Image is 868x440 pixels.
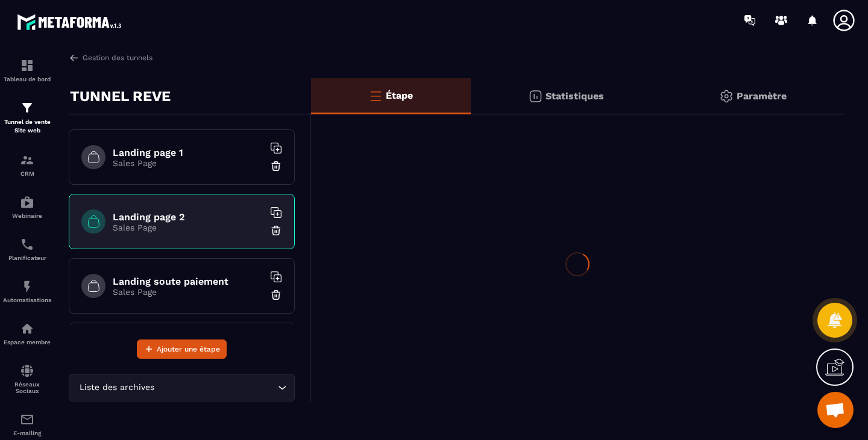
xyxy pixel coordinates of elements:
p: E-mailing [3,430,51,436]
p: Sales Page [113,223,263,232]
img: trash [270,160,282,172]
p: Étape [386,90,413,101]
img: arrow [69,52,80,63]
div: Search for option [69,374,295,401]
img: scheduler [20,237,34,252]
button: Ajouter une étape [137,339,227,359]
img: bars-o.4a397970.svg [368,88,383,103]
p: Tableau de bord [3,76,51,82]
p: Webinaire [3,212,51,219]
a: formationformationCRM [3,144,51,186]
a: schedulerschedulerPlanificateur [3,228,51,270]
a: automationsautomationsWebinaire [3,186,51,228]
img: automations [20,279,34,294]
span: Ajouter une étape [157,343,220,355]
a: Gestion des tunnels [69,52,153,63]
a: automationsautomationsEspace membre [3,312,51,355]
p: Planificateur [3,255,51,261]
img: automations [20,321,34,336]
p: Sales Page [113,287,263,297]
img: formation [20,153,34,167]
a: formationformationTunnel de vente Site web [3,91,51,144]
img: stats.20deebd0.svg [528,89,542,104]
p: CRM [3,170,51,177]
h6: Landing page 2 [113,211,263,223]
p: Statistiques [546,90,604,102]
p: Sales Page [113,158,263,168]
input: Search for option [157,381,275,394]
h6: Landing soute paiement [113,276,263,287]
img: formation [20,58,34,73]
img: setting-gr.5f69749f.svg [719,89,734,104]
a: automationsautomationsAutomatisations [3,270,51,312]
p: Automatisations [3,297,51,303]
p: Tunnel de vente Site web [3,118,51,135]
img: trash [270,225,282,237]
img: logo [17,11,125,33]
p: Paramètre [737,90,787,102]
p: Espace membre [3,339,51,345]
img: email [20,412,34,427]
a: social-networksocial-networkRéseaux Sociaux [3,355,51,403]
h6: Landing page 1 [113,147,263,158]
img: automations [20,195,34,209]
img: social-network [20,364,34,378]
p: Réseaux Sociaux [3,381,51,394]
span: Liste des archives [77,381,157,394]
div: Ouvrir le chat [817,392,854,428]
img: trash [270,289,282,301]
a: formationformationTableau de bord [3,49,51,91]
img: formation [20,101,34,115]
p: TUNNEL REVE [70,84,171,108]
